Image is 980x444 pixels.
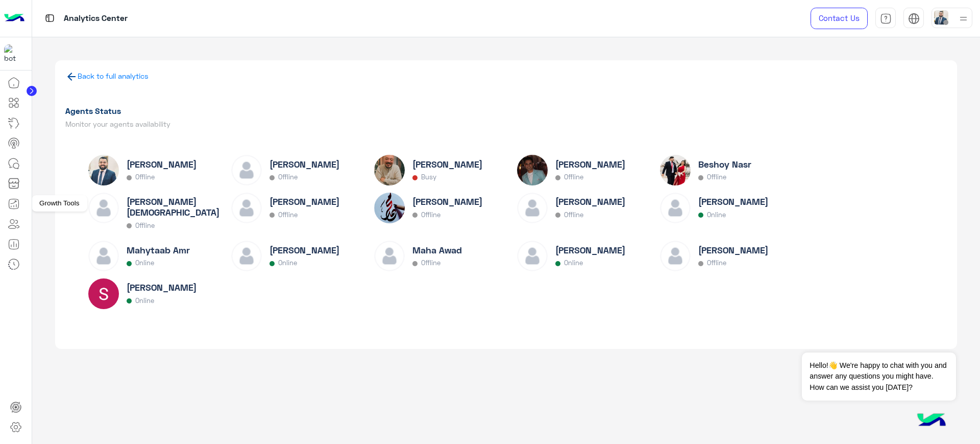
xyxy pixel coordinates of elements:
[908,13,920,25] img: tab
[707,259,726,267] p: Offline
[127,196,228,218] h6: [PERSON_NAME][DEMOGRAPHIC_DATA]
[64,12,128,26] p: Analytics Center
[707,173,726,181] p: Offline
[875,8,896,29] a: tab
[698,245,768,255] h6: [PERSON_NAME]
[135,297,154,305] p: Online
[421,259,440,267] p: Offline
[698,196,768,207] h6: [PERSON_NAME]
[555,196,625,207] h6: [PERSON_NAME]
[127,282,197,293] h6: [PERSON_NAME]
[135,173,155,181] p: Offline
[914,403,949,439] img: hulul-logo.png
[564,211,583,219] p: Offline
[421,211,440,219] p: Offline
[412,196,482,207] h6: [PERSON_NAME]
[707,211,726,219] p: Online
[65,120,502,128] h5: Monitor your agents availability
[269,245,339,255] h6: [PERSON_NAME]
[127,245,190,255] h6: Mahytaab Amr
[811,8,868,29] a: Contact Us
[698,159,751,170] h6: Beshoy Nasr
[43,12,56,25] img: tab
[564,173,583,181] p: Offline
[4,44,22,63] img: 1403182699927242
[412,159,482,170] h6: [PERSON_NAME]
[957,12,970,25] img: profile
[127,159,197,170] h6: [PERSON_NAME]
[269,159,339,170] h6: [PERSON_NAME]
[278,211,298,219] p: Offline
[802,353,955,401] span: Hello!👋 We're happy to chat with you and answer any questions you might have. How can we assist y...
[934,10,948,25] img: userImage
[278,173,298,181] p: Offline
[880,13,892,25] img: tab
[564,259,583,267] p: Online
[135,222,155,229] p: Offline
[555,245,625,255] h6: [PERSON_NAME]
[278,259,297,267] p: Online
[4,8,24,29] img: Logo
[135,259,154,267] p: Online
[421,173,436,181] p: Busy
[32,195,87,212] div: Growth Tools
[555,159,625,170] h6: [PERSON_NAME]
[269,196,339,207] h6: [PERSON_NAME]
[412,245,462,255] h6: Maha Awad
[78,72,149,80] a: Back to full analytics
[65,106,502,116] h1: Agents Status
